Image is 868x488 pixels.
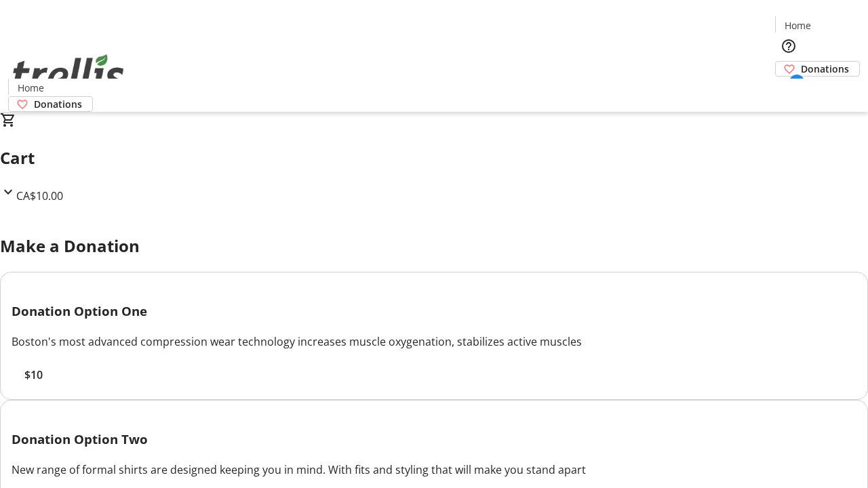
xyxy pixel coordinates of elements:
span: Donations [801,62,849,76]
span: CA$10.00 [16,188,63,203]
a: Donations [8,96,93,112]
h3: Donation Option Two [12,430,856,449]
div: Boston's most advanced compression wear technology increases muscle oxygenation, stabilizes activ... [12,333,856,350]
span: $10 [24,367,43,383]
span: Home [785,18,811,33]
span: Home [18,81,44,95]
a: Donations [775,61,860,77]
div: New range of formal shirts are designed keeping you in mind. With fits and styling that will make... [12,462,856,478]
button: Help [775,33,802,60]
h3: Donation Option One [12,302,856,321]
a: Home [776,18,819,33]
img: Orient E2E Organization 2HlHcCUPqJ's Logo [8,39,129,107]
button: $10 [12,367,55,383]
span: Donations [34,97,82,111]
button: Cart [775,77,802,104]
a: Home [9,81,52,95]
